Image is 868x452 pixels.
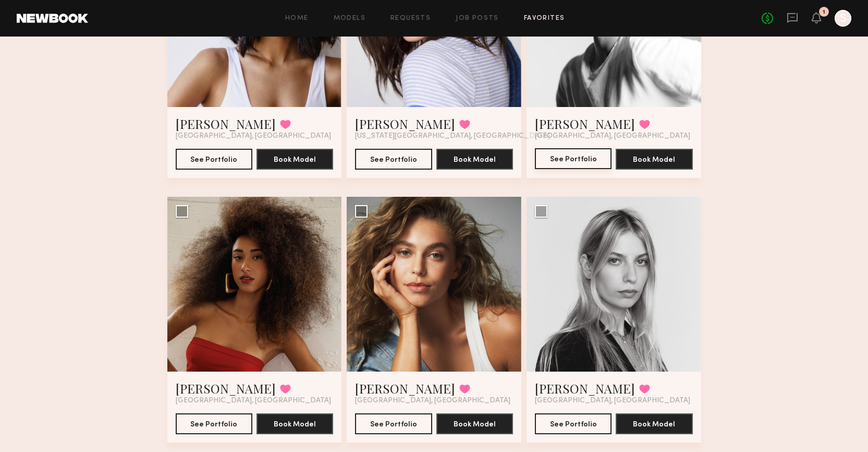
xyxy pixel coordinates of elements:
span: [GEOGRAPHIC_DATA], [GEOGRAPHIC_DATA] [176,397,331,405]
a: Models [334,15,365,22]
span: [GEOGRAPHIC_DATA], [GEOGRAPHIC_DATA] [355,397,510,405]
a: [PERSON_NAME] [355,380,455,397]
button: Book Model [616,413,692,434]
a: Job Posts [456,15,499,22]
span: [GEOGRAPHIC_DATA], [GEOGRAPHIC_DATA] [535,132,690,140]
span: [GEOGRAPHIC_DATA], [GEOGRAPHIC_DATA] [176,132,331,140]
button: Book Model [436,413,513,434]
div: 1 [823,9,825,15]
button: Book Model [436,149,513,170]
a: [PERSON_NAME] [535,380,635,397]
button: Book Model [256,413,333,434]
span: [US_STATE][GEOGRAPHIC_DATA], [GEOGRAPHIC_DATA] [355,132,550,140]
button: See Portfolio [176,413,252,434]
a: S [835,10,851,27]
a: Book Model [616,154,692,163]
a: See Portfolio [535,149,612,170]
button: See Portfolio [535,413,612,434]
a: [PERSON_NAME] [535,115,635,132]
a: Home [285,15,309,22]
button: Book Model [616,149,692,170]
button: See Portfolio [355,149,432,170]
span: [GEOGRAPHIC_DATA], [GEOGRAPHIC_DATA] [535,397,690,405]
a: Book Model [436,419,513,428]
a: Book Model [436,154,513,163]
button: See Portfolio [355,413,432,434]
a: Requests [390,15,431,22]
a: [PERSON_NAME] [176,115,276,132]
a: [PERSON_NAME] [176,380,276,397]
button: See Portfolio [535,148,612,169]
a: Book Model [256,419,333,428]
a: Favorites [524,15,565,22]
button: See Portfolio [176,149,252,170]
a: Book Model [256,154,333,163]
a: Book Model [616,419,692,428]
button: Book Model [256,149,333,170]
a: [PERSON_NAME] [355,115,455,132]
